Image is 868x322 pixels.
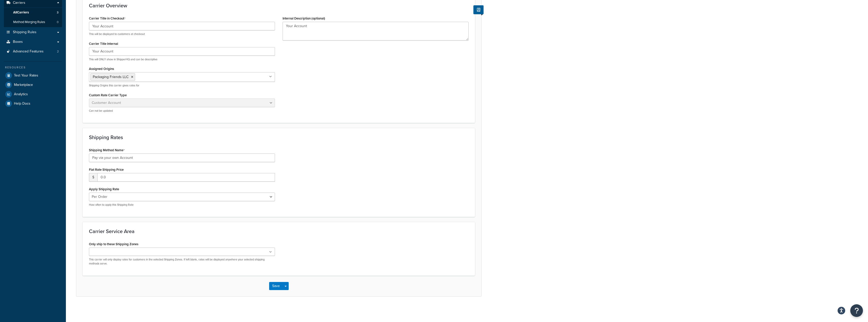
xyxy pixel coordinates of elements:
span: 2 [57,49,59,54]
a: Analytics [4,90,62,99]
span: 0 [57,20,59,24]
button: Show Help Docs [473,5,484,14]
span: Help Docs [14,102,30,106]
span: Test Your Rates [14,73,38,78]
a: Advanced Features2 [4,47,62,56]
label: Flat Rate Shipping Price [89,168,124,172]
span: 3 [57,10,59,15]
p: This carrier will only display rates for customers in the selected Shipping Zones. If left blank,... [89,258,275,266]
label: Carrier Title in Checkout [89,16,125,21]
span: $ [89,173,97,182]
a: Method Merging Rules0 [4,17,62,27]
label: Only ship to these Shipping Zones [89,242,138,246]
button: Open Resource Center [850,304,863,317]
button: Save [269,282,283,290]
h3: Carrier Service Area [89,229,469,234]
a: Shipping Rules [4,28,62,37]
div: Resources [4,65,62,70]
label: Shipping Method Name [89,148,125,152]
h3: Shipping Rates [89,135,469,140]
span: Carriers [13,1,25,5]
span: Advanced Features [13,49,44,54]
h3: Carrier Overview [89,3,469,8]
label: Assigned Origins [89,67,114,71]
span: Analytics [14,92,28,97]
li: Method Merging Rules [4,17,62,27]
p: This will be displayed to customers at checkout [89,32,275,36]
p: How often to apply this Shipping Rate [89,203,275,207]
textarea: Your Account [283,22,469,41]
p: Can not be updated [89,109,275,113]
span: Marketplace [14,83,33,87]
p: This will ONLY show in ShipperHQ and can be descriptive [89,58,275,61]
span: Method Merging Rules [13,20,45,24]
a: Help Docs [4,99,62,108]
a: Marketplace [4,80,62,89]
a: Boxes [4,37,62,47]
a: Test Your Rates [4,71,62,80]
label: Internal Description (optional) [283,16,325,20]
span: Boxes [13,40,23,44]
p: Shipping Origins this carrier gives rates for [89,84,275,87]
a: AllCarriers3 [4,8,62,17]
label: Carrier Title Internal [89,42,118,46]
li: Advanced Features [4,47,62,56]
span: Shipping Rules [13,30,36,34]
label: Custom Rate Carrier Type [89,93,127,97]
label: Apply Shipping Rate [89,187,119,191]
span: Packaging Friends LLC [93,74,128,80]
span: All Carriers [13,10,29,15]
